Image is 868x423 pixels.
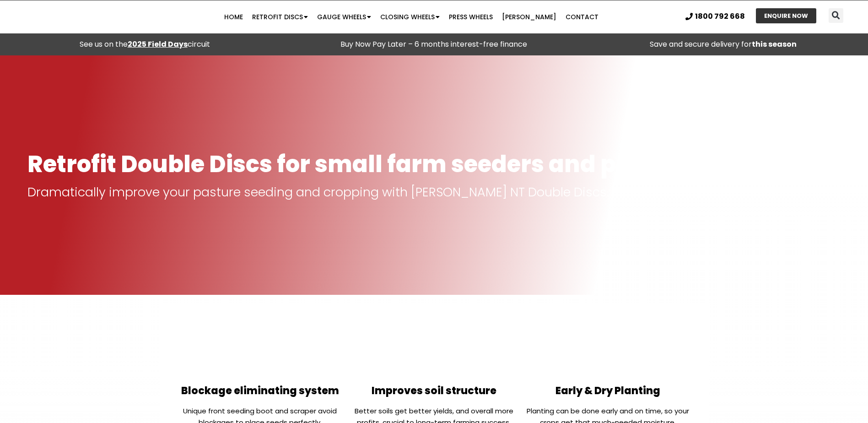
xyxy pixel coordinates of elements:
[756,8,816,23] a: ENQUIRE NOW
[752,39,797,49] strong: this season
[27,3,119,31] img: Ryan NT logo
[5,38,285,51] div: See us on the circuit
[444,8,497,26] a: Press Wheels
[829,8,843,23] div: Search
[525,386,690,396] h2: Early & Dry Planting
[27,152,841,177] h1: Retrofit Double Discs for small farm seeders and pasture drills
[351,386,516,396] h2: Improves soil structure
[227,315,293,381] img: Eliminate Machine Blockages
[168,8,654,26] nav: Menu
[376,8,444,26] a: Closing Wheels
[313,8,376,26] a: Gauge Wheels
[294,38,574,51] p: Buy Now Pay Later – 6 months interest-free finance
[685,13,745,20] a: 1800 792 668
[248,8,313,26] a: Retrofit Discs
[561,8,603,26] a: Contact
[583,38,863,51] p: Save and secure delivery for
[575,315,641,381] img: Plant Early & Dry
[128,39,188,49] a: 2025 Field Days
[220,8,248,26] a: Home
[764,13,808,19] span: ENQUIRE NOW
[178,386,343,396] h2: Blockage eliminating system
[497,8,561,26] a: [PERSON_NAME]
[401,315,467,381] img: Protect soil structure
[27,186,841,199] p: Dramatically improve your pasture seeding and cropping with [PERSON_NAME] NT Double Discs.
[695,13,745,20] span: 1800 792 668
